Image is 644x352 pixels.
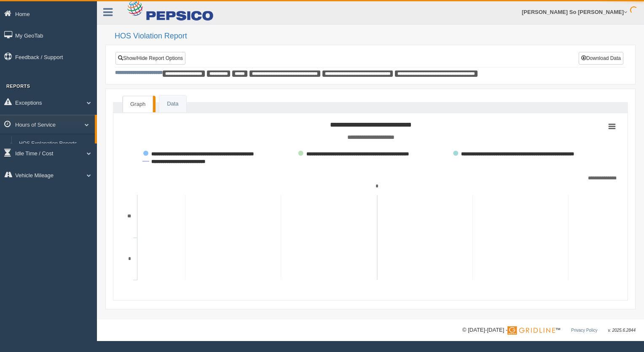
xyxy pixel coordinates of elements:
button: Download Data [579,52,623,65]
span: v. 2025.6.2844 [608,328,636,333]
a: HOS Explanation Reports [15,136,95,152]
div: © [DATE]-[DATE] - ™ [462,326,636,335]
img: Gridline [507,326,555,335]
h2: HOS Violation Report [115,32,636,41]
a: Graph [123,96,153,113]
a: Show/Hide Report Options [115,52,185,65]
a: Privacy Policy [571,328,597,333]
a: Data [159,95,186,113]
